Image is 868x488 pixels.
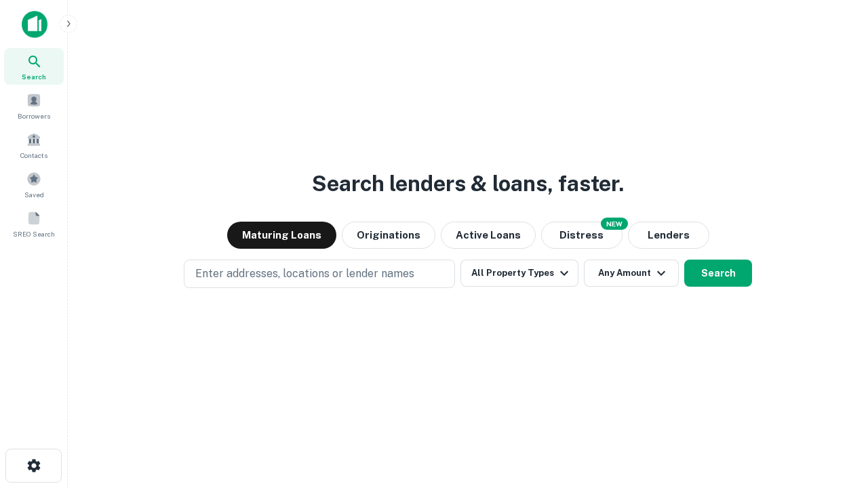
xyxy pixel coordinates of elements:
[342,222,435,249] button: Originations
[4,48,64,85] a: Search
[584,260,679,287] button: Any Amount
[312,167,624,200] h3: Search lenders & loans, faster.
[4,166,64,203] a: Saved
[460,260,578,287] button: All Property Types
[628,222,709,249] button: Lenders
[800,380,868,445] iframe: Chat Widget
[441,222,536,249] button: Active Loans
[195,266,414,282] p: Enter addresses, locations or lender names
[20,150,47,161] span: Contacts
[684,260,752,287] button: Search
[227,222,336,249] button: Maturing Loans
[184,260,455,288] button: Enter addresses, locations or lender names
[541,222,623,249] button: Search distressed loans with lien and other non-mortgage details.
[4,87,64,124] a: Borrowers
[4,127,64,163] a: Contacts
[22,11,47,38] img: capitalize-icon.png
[24,189,44,200] span: Saved
[22,71,46,82] span: Search
[4,205,64,242] a: SREO Search
[18,110,50,121] span: Borrowers
[601,218,628,230] div: NEW
[13,228,55,239] span: SREO Search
